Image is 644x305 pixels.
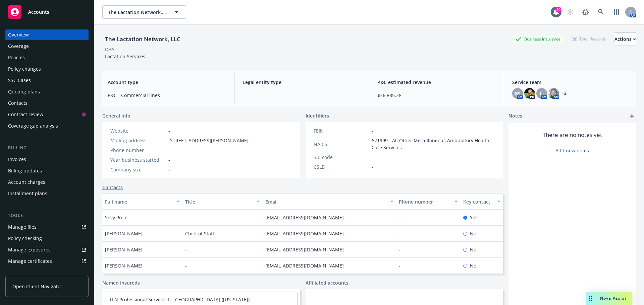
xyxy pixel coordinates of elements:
span: P&C estimated revenue [377,79,496,86]
span: BS [515,90,521,97]
button: Email [263,194,396,210]
div: Manage certificates [8,256,52,266]
a: [EMAIL_ADDRESS][DOMAIN_NAME] [265,214,349,221]
a: - [399,214,406,221]
span: - [185,246,187,253]
span: P&C - Commercial lines [108,92,226,99]
div: Overview [8,29,29,40]
a: Coverage gap analysis [5,121,89,131]
a: [EMAIL_ADDRESS][DOMAIN_NAME] [265,262,349,269]
div: Manage exposures [8,244,51,255]
span: - [372,163,373,170]
a: Policy checking [5,233,89,244]
span: Yes [470,214,478,221]
div: Email [265,198,386,205]
a: Named insureds [102,279,140,286]
span: [STREET_ADDRESS][PERSON_NAME] [168,137,249,144]
div: Full name [105,198,172,205]
a: [EMAIL_ADDRESS][DOMAIN_NAME] [265,246,349,253]
div: Billing [5,145,89,151]
div: Phone number [399,198,450,205]
span: $36,885.28 [377,92,496,99]
div: Contract review [8,109,43,120]
span: - [372,154,373,161]
a: Start snowing [563,5,577,19]
a: +2 [562,91,567,95]
a: Installment plans [5,188,89,199]
div: FEIN [314,127,369,134]
span: - [372,127,373,134]
span: Identifiers [306,112,329,119]
div: Website [110,127,166,134]
button: Title [182,194,263,210]
span: Lactation Services [105,53,145,60]
span: Notes [508,112,522,120]
span: No [470,230,476,237]
a: SSC Cases [5,75,89,86]
div: Business Insurance [512,35,564,43]
a: Affiliated accounts [306,279,348,286]
a: Report a Bug [579,5,592,19]
a: TLN Professional Services II, [GEOGRAPHIC_DATA] ([US_STATE]) [109,296,250,303]
div: DBA: - [105,46,117,53]
a: Quoting plans [5,86,89,97]
div: SSC Cases [8,75,31,86]
div: Total Rewards [569,35,609,43]
span: - [168,147,170,154]
button: Phone number [396,194,460,210]
a: Switch app [610,5,623,19]
div: Drag to move [586,292,595,305]
div: Actions [614,33,636,46]
div: Phone number [110,147,166,154]
div: Quoting plans [8,86,40,97]
button: The Lactation Network, LLC [102,5,186,19]
span: The Lactation Network, LLC [108,9,166,16]
div: Tools [5,212,89,219]
div: Billing updates [8,165,42,176]
a: Contract review [5,109,89,120]
div: Policy changes [8,64,41,74]
span: [PERSON_NAME] [105,246,143,253]
a: Manage exposures [5,244,89,255]
span: [PERSON_NAME] [105,262,143,269]
img: photo [524,88,535,99]
div: The Lactation Network, LLC [102,35,183,44]
span: Accounts [28,9,49,15]
span: - [168,156,170,163]
a: Invoices [5,154,89,165]
span: [PERSON_NAME] [105,230,143,237]
div: Manage files [8,222,37,232]
a: Contacts [102,184,123,191]
span: No [470,262,476,269]
div: Contacts [8,98,28,108]
a: Manage files [5,222,89,232]
div: Policies [8,52,25,63]
button: Key contact [461,194,503,210]
a: Overview [5,29,89,40]
div: Coverage gap analysis [8,121,58,131]
div: Policy checking [8,233,42,244]
span: LI [540,90,544,97]
div: Company size [110,166,166,173]
span: - [168,166,170,173]
div: SIC code [314,154,369,161]
span: Nova Assist [600,295,627,301]
div: Year business started [110,156,166,163]
div: CSLB [314,163,369,170]
a: Search [594,5,608,19]
span: 621999 - All Other Miscellaneous Ambulatory Health Care Services [372,137,495,151]
span: - [243,92,361,99]
a: - [399,230,406,237]
div: Invoices [8,154,26,165]
span: General info [102,112,130,119]
a: add [628,112,636,120]
span: - [185,262,187,269]
span: Chief of Staff [185,230,214,237]
span: Legal entity type [243,79,361,86]
a: Policies [5,52,89,63]
button: Full name [102,194,182,210]
a: [EMAIL_ADDRESS][DOMAIN_NAME] [265,230,349,237]
span: Account type [108,79,226,86]
a: Add new notes [555,147,589,154]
